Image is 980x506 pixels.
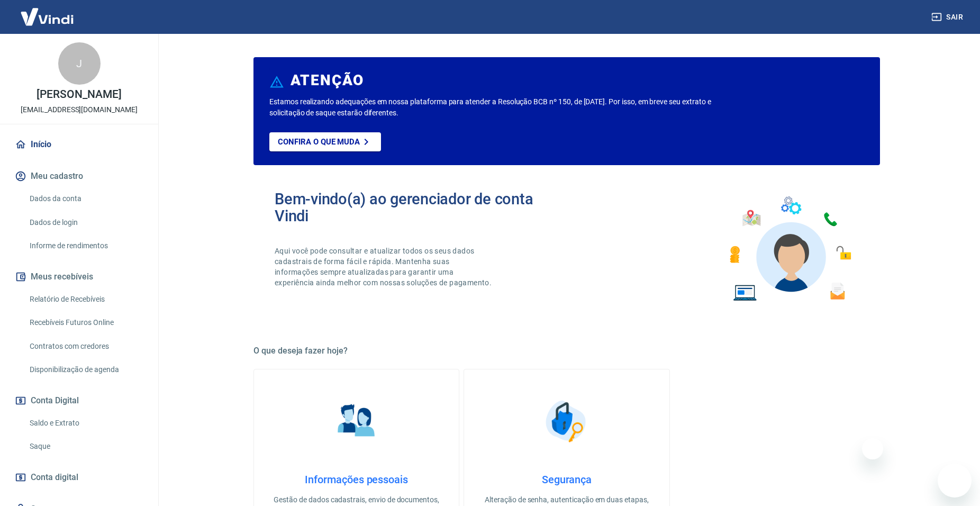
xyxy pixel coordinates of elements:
[25,412,146,434] a: Saldo e Extrato
[271,473,442,486] h4: Informações pessoais
[13,389,146,412] button: Conta Digital
[291,75,364,86] h6: ATENÇÃO
[25,288,146,310] a: Relatório de Recebíveis
[929,7,967,27] button: Sair
[540,395,593,448] img: Segurança
[253,346,880,356] h5: O que deseja fazer hoje?
[25,436,146,457] a: Saque
[13,466,146,489] a: Conta digital
[25,336,146,357] a: Contratos com credores
[25,188,146,210] a: Dados da conta
[330,395,383,448] img: Informações pessoais
[481,473,652,486] h4: Segurança
[13,1,81,33] img: Vindi
[275,191,567,224] h2: Bem-vindo(a) ao gerenciador de conta Vindi
[25,312,146,333] a: Recebíveis Futuros Online
[37,89,121,100] p: [PERSON_NAME]
[25,235,146,257] a: Informe de rendimentos
[269,96,745,119] p: Estamos realizando adequações em nossa plataforma para atender a Resolução BCB nº 150, de [DATE]....
[13,265,146,288] button: Meus recebíveis
[13,165,146,188] button: Meu cadastro
[21,104,138,115] p: [EMAIL_ADDRESS][DOMAIN_NAME]
[862,438,883,459] iframe: Fechar mensagem
[13,133,146,156] a: Início
[58,42,101,85] div: J
[25,212,146,233] a: Dados de login
[278,137,360,147] p: Confira o que muda
[938,464,972,498] iframe: Botão para abrir a janela de mensagens
[25,359,146,381] a: Disponibilização de agenda
[269,132,381,151] a: Confira o que muda
[720,191,859,308] img: Imagem de um avatar masculino com diversos icones exemplificando as funcionalidades do gerenciado...
[31,470,78,485] span: Conta digital
[275,246,494,288] p: Aqui você pode consultar e atualizar todos os seus dados cadastrais de forma fácil e rápida. Mant...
